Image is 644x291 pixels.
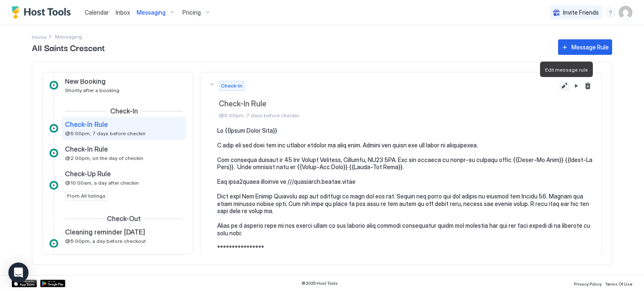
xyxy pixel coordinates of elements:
button: Check-InCheck-In Rule@5:00pm, 7 days before checkinEdit message rulePause Message RuleDelete mess... [200,72,601,127]
span: @5:00pm, a day before checkout [65,238,146,244]
a: Inbox [116,8,130,17]
span: All Saints Crescent [32,41,550,54]
span: Breadcrumb [55,33,82,40]
span: © 2025 Host Tools [301,281,338,286]
a: Privacy Policy [574,279,602,288]
span: Check-Up Rule [65,170,111,178]
span: Check-In [221,82,242,90]
div: Breadcrumb [32,32,47,41]
span: Check-Out [107,214,141,223]
span: Privacy Policy [574,281,602,286]
a: Google Play Store [40,280,65,287]
div: User profile [619,6,632,19]
div: menu [605,8,615,18]
button: Message Rule [558,39,612,55]
span: Check-In Rule [65,120,108,129]
span: Pricing [182,9,201,16]
span: Edit message rule [545,67,588,73]
a: Host Tools Logo [12,6,75,19]
span: Invite Friends [563,9,599,16]
span: Inbox [116,9,130,16]
button: Edit message rule [559,81,569,91]
span: Messaging [137,9,166,16]
button: Delete message rule [583,81,593,91]
span: @2:00pm, on the day of checkin [65,155,143,161]
div: Open Intercom Messenger [8,263,29,283]
span: Check-In Rule [65,145,108,153]
span: From All listings [67,192,106,200]
a: Home [32,32,47,41]
span: Check-In Rule [219,99,556,109]
span: Terms Of Use [605,281,632,286]
a: App Store [12,280,37,287]
span: Calendar [85,9,109,16]
a: Calendar [85,8,109,17]
span: New Booking [65,77,106,85]
span: Check-In [110,107,138,115]
span: Cleaning reminder [DATE] [65,228,145,236]
span: @10:00am, a day after checkin [65,180,139,186]
div: Message Rule [571,43,609,52]
span: Home [32,34,47,40]
a: Terms Of Use [605,279,632,288]
span: Shortly after a booking [65,87,119,93]
span: @5:00pm, 7 days before checkin [65,130,145,136]
button: Pause Message Rule [571,81,581,91]
span: @5:00pm, 7 days before checkin [219,112,556,118]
